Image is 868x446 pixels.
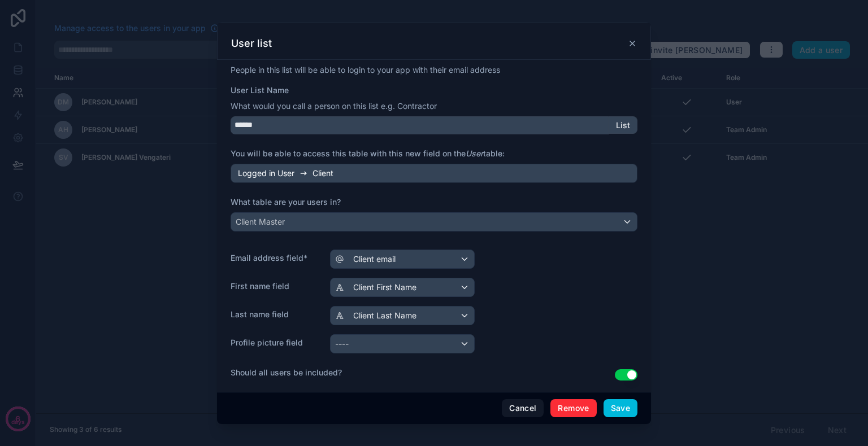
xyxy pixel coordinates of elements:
[335,338,349,349] span: ----
[330,250,475,269] button: Client email
[353,253,396,265] span: Client email
[231,85,289,96] label: User List Name
[231,212,637,231] button: Client Master
[353,310,416,321] span: Client Last Name
[231,252,321,264] label: Email address field*
[231,337,321,348] label: Profile picture field
[231,148,505,158] span: You will be able to access this table with this new field on the table:
[231,64,637,76] p: People in this list will be able to login to your app with their email address
[313,168,333,179] span: Client
[353,282,416,293] span: Client First Name
[231,367,615,378] label: Should all users be included?
[330,306,475,325] button: Client Last Name
[604,399,637,417] button: Save
[231,196,637,208] label: What table are your users in?
[330,334,475,353] button: ----
[231,281,321,292] label: First name field
[466,148,483,158] em: User
[236,216,285,228] span: Client Master
[550,399,596,417] button: Remove
[238,168,294,179] span: Logged in User
[616,120,630,130] span: List
[231,116,609,134] input: display-name
[231,37,272,50] h3: User list
[502,399,544,417] button: Cancel
[330,278,475,297] button: Client First Name
[231,309,321,320] label: Last name field
[231,100,637,112] p: What would you call a person on this list e.g. Contractor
